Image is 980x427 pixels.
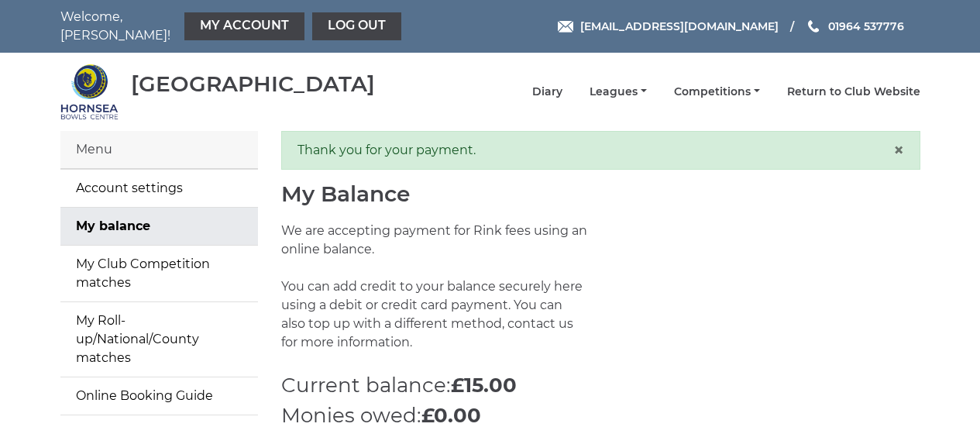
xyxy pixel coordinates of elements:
[281,370,920,401] p: Current balance:
[60,246,258,301] a: My Club Competition matches
[281,222,590,370] p: We are accepting payment for Rink fees using an online balance. You can add credit to your balanc...
[580,19,779,33] span: [EMAIL_ADDRESS][DOMAIN_NAME]
[828,19,904,33] span: 01964 537776
[60,63,119,121] img: Hornsea Bowls Centre
[312,12,401,40] a: Log out
[60,208,258,245] a: My balance
[451,373,517,398] strong: £15.00
[532,84,562,99] a: Diary
[674,84,760,99] a: Competitions
[558,21,573,33] img: Email
[281,131,920,170] div: Thank you for your payment.
[590,84,647,99] a: Leagues
[60,8,405,45] nav: Welcome, [PERSON_NAME]!
[184,12,304,40] a: My Account
[281,182,920,206] h1: My Balance
[806,18,904,35] a: Phone us 01964 537776
[60,131,258,169] div: Menu
[893,141,904,160] button: Close
[558,18,779,35] a: Email [EMAIL_ADDRESS][DOMAIN_NAME]
[60,377,258,415] a: Online Booking Guide
[787,84,920,99] a: Return to Club Website
[131,72,375,96] div: [GEOGRAPHIC_DATA]
[60,170,258,207] a: Account settings
[60,302,258,377] a: My Roll-up/National/County matches
[808,20,819,33] img: Phone us
[893,139,904,161] span: ×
